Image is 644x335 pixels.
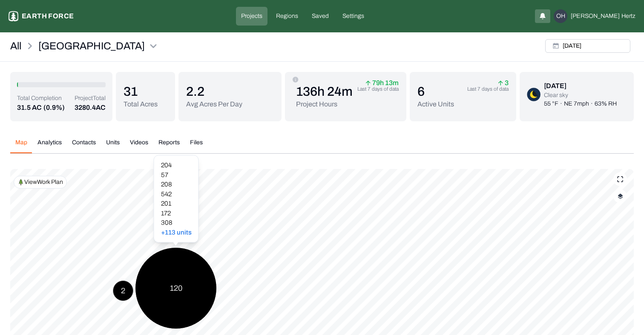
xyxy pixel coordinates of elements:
[365,80,371,86] img: arrow
[161,189,192,199] div: 542
[595,100,617,108] p: 63% RH
[618,193,623,199] img: layerIcon
[365,80,399,86] p: 79h 13m
[545,39,630,53] button: [DATE]
[544,81,617,91] div: [DATE]
[22,11,74,21] p: Earth force
[32,138,67,153] button: Analytics
[544,91,617,100] p: Clear sky
[17,103,42,113] p: 31.5 AC
[17,103,65,113] button: 31.5 AC(0.9%)
[312,12,329,20] p: Saved
[10,138,32,153] button: Map
[186,84,242,99] p: 2.2
[17,94,65,103] p: Total Completion
[467,86,509,92] p: Last 7 days of data
[161,209,192,218] div: 172
[125,138,153,153] button: Videos
[75,94,106,103] p: Project Total
[498,80,509,86] p: 3
[417,84,454,99] p: 6
[296,99,353,109] p: Project Hours
[153,138,185,153] button: Reports
[296,84,353,99] p: 136h 24m
[161,199,192,209] div: 201
[554,9,567,23] div: OH
[417,99,454,109] p: Active Units
[560,100,562,108] p: ·
[527,88,540,101] img: clear-sky-night-D7zLJEpc.png
[43,103,65,113] p: (0.9%)
[271,7,303,26] a: Regions
[113,281,133,301] button: 2
[307,7,334,26] a: Saved
[544,100,558,108] p: 55 °F
[186,99,242,109] p: Avg Acres Per Day
[161,170,192,180] div: 57
[124,84,158,99] p: 31
[337,7,369,26] a: Settings
[124,99,158,109] p: Total Acres
[554,9,635,23] button: OH[PERSON_NAME]Hertz
[161,180,192,189] div: 208
[357,86,399,92] p: Last 7 days of data
[236,7,267,26] a: Projects
[161,228,192,238] div: +113 units
[75,103,106,113] p: 3280.4 AC
[621,12,635,20] span: Hertz
[161,160,192,170] div: 204
[276,12,298,20] p: Regions
[591,100,593,108] p: ·
[135,247,217,329] button: 120
[342,12,364,20] p: Settings
[101,138,125,153] button: Units
[161,218,192,228] div: 308
[9,11,18,21] img: earthforce-logo-white-uG4MPadI.svg
[571,12,620,20] span: [PERSON_NAME]
[24,178,63,186] p: View Work Plan
[10,39,21,53] a: All
[241,12,262,20] p: Projects
[498,80,503,86] img: arrow
[564,100,589,108] p: NE 7mph
[185,138,208,153] button: Files
[38,39,145,53] p: [GEOGRAPHIC_DATA]
[67,138,101,153] button: Contacts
